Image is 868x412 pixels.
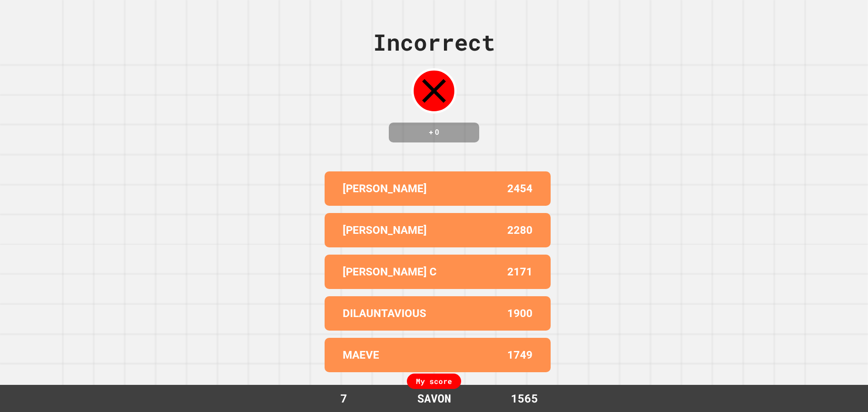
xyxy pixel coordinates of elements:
p: [PERSON_NAME] [343,222,427,238]
div: SAVON [408,390,460,407]
p: [PERSON_NAME] [343,180,427,197]
p: 2454 [507,180,533,197]
p: DILAUNTAVIOUS [343,305,426,322]
div: 1565 [491,390,558,407]
h4: + 0 [398,127,470,138]
p: 1749 [507,347,533,363]
p: 1900 [507,305,533,322]
p: [PERSON_NAME] C [343,264,437,280]
p: MAEVE [343,347,379,363]
div: Incorrect [373,25,495,59]
p: 2280 [507,222,533,238]
div: 7 [310,390,377,407]
div: My score [407,374,461,389]
p: 2171 [507,264,533,280]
